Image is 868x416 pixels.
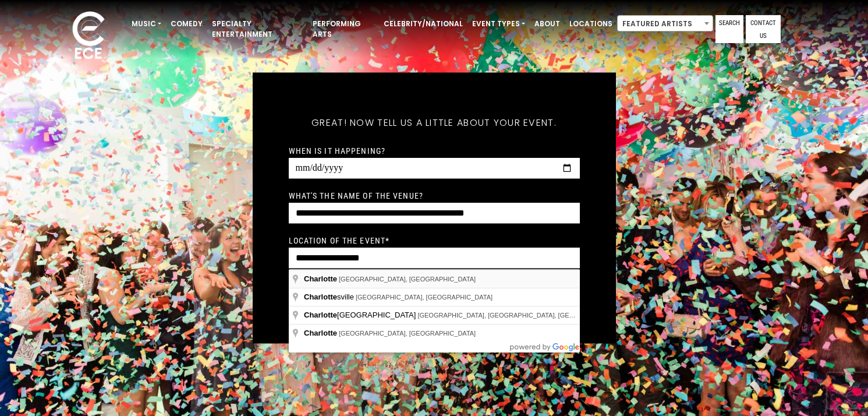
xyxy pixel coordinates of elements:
[207,14,308,44] a: Specialty Entertainment
[304,311,337,319] span: Charlotte
[304,274,337,283] span: Charlotte
[59,8,118,65] img: ece_new_logo_whitev2-1.png
[304,292,356,301] span: sville
[289,191,423,201] label: What's the name of the venue?
[618,16,713,32] span: Featured Artists
[304,329,337,337] span: Charlotte
[289,146,386,156] label: When is it happening?
[356,294,493,301] span: [GEOGRAPHIC_DATA], [GEOGRAPHIC_DATA]
[289,102,580,144] h5: Great! Now tell us a little about your event.
[617,15,713,31] span: Featured Artists
[304,292,337,301] span: Charlotte
[308,14,379,44] a: Performing Arts
[127,14,166,34] a: Music
[339,276,476,283] span: [GEOGRAPHIC_DATA], [GEOGRAPHIC_DATA]
[715,15,743,43] a: Search
[417,312,625,319] span: [GEOGRAPHIC_DATA], [GEOGRAPHIC_DATA], [GEOGRAPHIC_DATA]
[339,330,476,337] span: [GEOGRAPHIC_DATA], [GEOGRAPHIC_DATA]
[304,311,417,319] span: [GEOGRAPHIC_DATA]
[530,14,565,34] a: About
[565,14,617,34] a: Locations
[467,14,530,34] a: Event Types
[166,14,207,34] a: Comedy
[379,14,467,34] a: Celebrity/National
[289,235,390,246] label: Location of the event
[746,15,781,43] a: Contact Us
